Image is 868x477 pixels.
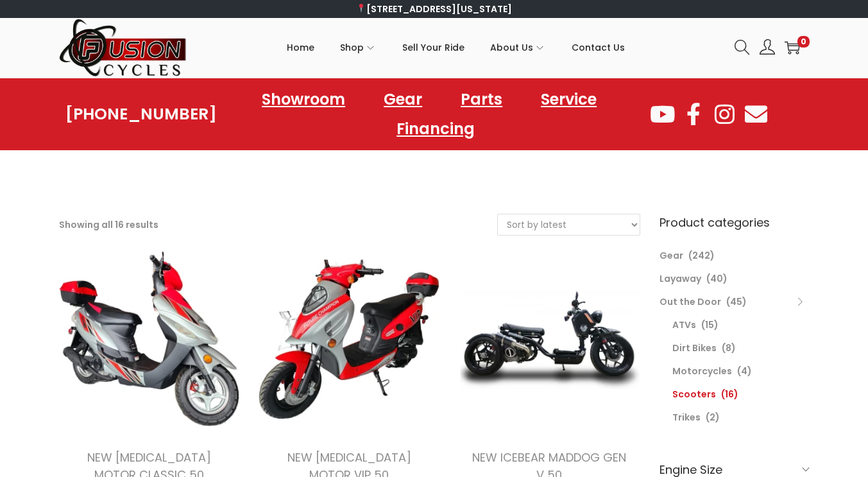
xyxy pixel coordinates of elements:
a: Gear [371,85,435,114]
span: (15) [701,318,719,331]
a: [PHONE_NUMBER] [65,105,217,123]
span: (4) [737,365,752,377]
span: About Us [490,31,533,64]
span: (242) [688,249,715,262]
a: Layaway [660,272,701,285]
span: (8) [722,342,736,354]
select: Shop order [498,214,640,235]
p: Showing all 16 results [59,216,158,234]
a: ATVs [672,318,696,331]
span: Home [287,31,314,64]
span: Contact Us [572,31,625,64]
h6: Product categories [660,214,810,231]
img: Woostify retina logo [59,18,187,78]
nav: Primary navigation [187,19,725,76]
a: Shop [340,19,377,76]
a: Showroom [249,85,358,114]
span: (16) [721,388,738,401]
a: Parts [448,85,515,114]
a: Gear [660,249,683,262]
a: Financing [384,114,488,144]
a: Dirt Bikes [672,342,717,354]
a: Contact Us [572,19,625,76]
a: Service [528,85,609,114]
a: Motorcycles [672,365,732,377]
a: Trikes [672,411,701,424]
a: About Us [490,19,546,76]
a: Scooters [672,388,716,401]
span: Shop [340,31,364,64]
a: 0 [785,40,800,55]
span: (45) [726,295,747,308]
span: Sell Your Ride [402,31,464,64]
span: (40) [706,272,728,285]
nav: Menu [217,85,648,144]
span: (2) [706,411,720,424]
img: 📍 [357,4,366,13]
a: Out the Door [660,295,721,308]
a: Sell Your Ride [402,19,464,76]
a: Home [287,19,314,76]
a: [STREET_ADDRESS][US_STATE] [356,3,512,15]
